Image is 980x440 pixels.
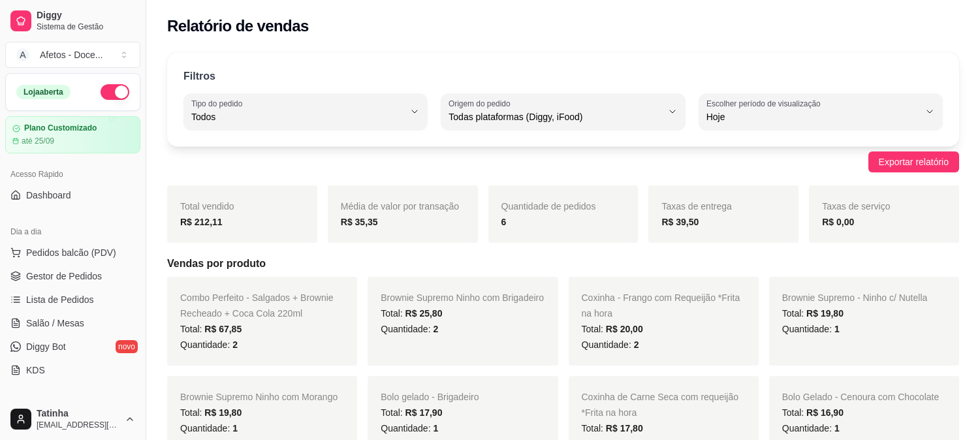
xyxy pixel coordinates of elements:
[5,185,140,206] a: Dashboard
[191,98,247,109] label: Tipo do pedido
[180,292,334,319] span: Combo Perfeito - Salgados + Brownie Recheado + Coca Cola 220ml
[16,85,71,99] div: Loja aberta
[381,292,544,303] span: Brownie Supremo Ninho com Brigadeiro
[582,339,639,350] span: Quantidade:
[706,110,919,123] span: Hoje
[501,201,596,212] span: Quantidade de pedidos
[180,217,223,227] strong: R$ 212,11
[782,407,844,418] span: Total:
[5,266,140,287] a: Gestor de Pedidos
[180,423,238,433] span: Quantidade:
[26,340,66,353] span: Diggy Bot
[26,364,45,377] span: KDS
[706,98,825,109] label: Escolher período de visualização
[341,201,459,212] span: Média de valor por transação
[834,324,840,334] span: 1
[5,336,140,357] a: Diggy Botnovo
[5,360,140,381] a: KDS
[37,408,119,420] span: Tatinha
[26,293,94,306] span: Lista de Pedidos
[232,423,238,433] span: 1
[26,246,116,259] span: Pedidos balcão (PDV)
[5,164,140,185] div: Acesso Rápido
[834,423,840,433] span: 1
[5,5,140,37] a: DiggySistema de Gestão
[782,423,840,433] span: Quantidade:
[180,407,242,418] span: Total:
[5,396,140,417] div: Catálogo
[26,317,84,330] span: Salão / Mesas
[405,407,443,418] span: R$ 17,90
[26,189,71,202] span: Dashboard
[183,93,428,130] button: Tipo do pedidoTodos
[405,308,443,319] span: R$ 25,80
[183,69,215,84] p: Filtros
[180,339,238,350] span: Quantidade:
[37,22,135,32] span: Sistema de Gestão
[699,93,943,130] button: Escolher período de visualizaçãoHoje
[441,93,685,130] button: Origem do pedidoTodas plataformas (Diggy, iFood)
[449,98,514,109] label: Origem do pedido
[661,201,731,212] span: Taxas de entrega
[191,110,404,123] span: Todos
[22,136,54,146] article: até 25/09
[822,201,890,212] span: Taxas de serviço
[782,308,844,319] span: Total:
[5,403,140,435] button: Tatinha[EMAIL_ADDRESS][DOMAIN_NAME]
[606,324,643,334] span: R$ 20,00
[634,339,639,350] span: 2
[37,10,135,22] span: Diggy
[341,217,378,227] strong: R$ 35,35
[5,289,140,310] a: Lista de Pedidos
[879,155,949,169] span: Exportar relatório
[449,110,661,123] span: Todas plataformas (Diggy, iFood)
[232,339,238,350] span: 2
[101,84,129,100] button: Alterar Status
[582,324,643,334] span: Total:
[40,48,103,61] div: Afetos - Doce ...
[167,256,959,272] h5: Vendas por produto
[24,123,97,133] article: Plano Customizado
[806,308,844,319] span: R$ 19,80
[381,423,438,433] span: Quantidade:
[433,324,438,334] span: 2
[433,423,438,433] span: 1
[180,324,242,334] span: Total:
[381,407,442,418] span: Total:
[5,42,140,68] button: Select a team
[381,308,442,319] span: Total:
[37,420,119,430] span: [EMAIL_ADDRESS][DOMAIN_NAME]
[661,217,699,227] strong: R$ 39,50
[381,392,479,402] span: Bolo gelado - Brigadeiro
[16,48,29,61] span: A
[180,392,338,402] span: Brownie Supremo Ninho com Morango
[606,423,643,433] span: R$ 17,80
[5,116,140,153] a: Plano Customizadoaté 25/09
[26,270,102,283] span: Gestor de Pedidos
[782,324,840,334] span: Quantidade:
[582,292,740,319] span: Coxinha - Frango com Requeijão *Frita na hora
[5,313,140,334] a: Salão / Mesas
[5,221,140,242] div: Dia a dia
[782,392,939,402] span: Bolo Gelado - Cenoura com Chocolate
[868,151,959,172] button: Exportar relatório
[180,201,234,212] span: Total vendido
[204,407,242,418] span: R$ 19,80
[5,242,140,263] button: Pedidos balcão (PDV)
[204,324,242,334] span: R$ 67,85
[501,217,507,227] strong: 6
[782,292,928,303] span: Brownie Supremo - Ninho c/ Nutella
[582,423,643,433] span: Total:
[822,217,854,227] strong: R$ 0,00
[806,407,844,418] span: R$ 16,90
[582,392,738,418] span: Coxinha de Carne Seca com requeijão *Frita na hora
[167,16,309,37] h2: Relatório de vendas
[381,324,438,334] span: Quantidade:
